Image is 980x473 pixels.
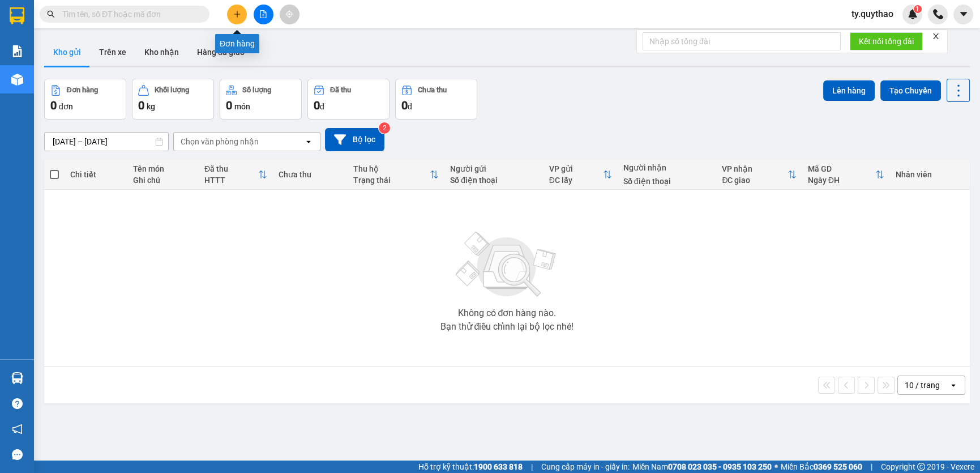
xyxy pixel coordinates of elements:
span: aim [285,10,293,18]
img: icon-new-feature [908,9,918,19]
th: Toggle SortBy [199,160,273,190]
div: Đã thu [204,164,258,173]
div: Nhân viên [896,170,964,179]
span: caret-down [958,9,969,19]
span: plus [233,10,241,18]
button: plus [227,5,247,24]
div: VP gửi [549,164,603,173]
button: aim [280,5,299,24]
sup: 2 [379,122,390,134]
div: Người nhận [623,163,711,172]
div: 10 / trang [905,380,940,391]
button: Đã thu0đ [307,79,390,120]
span: Kết nối tổng đài [859,35,914,48]
div: Khối lượng [155,86,189,94]
span: 0 [138,99,144,112]
span: 0 [50,99,57,112]
span: notification [12,424,23,434]
span: question-circle [12,398,23,409]
span: search [47,10,55,18]
div: ĐC giao [722,176,787,185]
th: Toggle SortBy [544,160,618,190]
div: Đã thu [330,86,351,94]
button: Trên xe [90,39,135,66]
span: | [871,461,872,473]
div: Mã GD [808,164,875,173]
img: solution-icon [11,45,23,57]
img: svg+xml;base64,PHN2ZyBjbGFzcz0ibGlzdC1wbHVnX19zdmciIHhtbG5zPSJodHRwOi8vd3d3LnczLm9yZy8yMDAwL3N2Zy... [450,225,563,304]
strong: 0708 023 035 - 0935 103 250 [668,462,772,471]
span: Miền Bắc [781,461,862,473]
span: message [12,449,23,460]
div: Bạn thử điều chỉnh lại bộ lọc nhé! [440,322,574,331]
div: Chi tiết [70,170,122,179]
button: caret-down [953,5,973,24]
div: HTTT [204,176,258,185]
button: Đơn hàng0đơn [44,79,126,120]
input: Nhập số tổng đài [643,32,841,50]
span: đ [408,102,412,111]
svg: open [304,137,313,146]
button: Kho gửi [44,39,90,66]
button: Kho nhận [135,39,188,66]
span: Hỗ trợ kỹ thuật: [418,461,523,473]
svg: open [949,381,958,390]
button: Lên hàng [823,80,875,101]
span: kg [147,102,155,111]
div: Số điện thoại [450,176,538,185]
button: Bộ lọc [325,128,384,151]
button: Khối lượng0kg [132,79,214,120]
span: Miền Nam [632,461,772,473]
div: Không có đơn hàng nào. [457,309,556,318]
button: file-add [254,5,273,24]
th: Toggle SortBy [716,160,802,190]
div: Thu hộ [353,164,430,173]
strong: 1900 633 818 [474,462,523,471]
div: VP nhận [722,164,787,173]
th: Toggle SortBy [348,160,445,190]
div: Chưa thu [279,170,341,179]
div: Số điện thoại [623,177,711,186]
span: đơn [59,102,73,111]
div: Đơn hàng [67,86,98,94]
span: ⚪️ [774,465,778,469]
div: Trạng thái [353,176,430,185]
img: warehouse-icon [11,372,23,384]
img: phone-icon [933,9,943,19]
button: Số lượng0món [220,79,302,120]
div: Người gửi [450,164,538,173]
sup: 1 [914,5,922,13]
button: Hàng đã giao [188,39,254,66]
span: Cung cấp máy in - giấy in: [541,461,630,473]
span: ty.quythao [842,7,902,21]
button: Chưa thu0đ [395,79,477,120]
div: Chưa thu [418,86,447,94]
div: Tên món [133,164,193,173]
div: Số lượng [242,86,271,94]
span: 0 [226,99,232,112]
span: 0 [401,99,408,112]
button: Tạo Chuyến [880,80,941,101]
input: Select a date range. [45,133,168,151]
th: Toggle SortBy [802,160,890,190]
img: logo-vxr [10,7,24,24]
strong: 0369 525 060 [814,462,862,471]
span: 0 [314,99,320,112]
span: file-add [259,10,267,18]
span: close [932,32,940,40]
span: đ [320,102,324,111]
input: Tìm tên, số ĐT hoặc mã đơn [62,8,196,20]
span: món [234,102,250,111]
span: 1 [915,5,919,13]
button: Kết nối tổng đài [850,32,923,50]
div: ĐC lấy [549,176,603,185]
div: Chọn văn phòng nhận [181,136,259,147]
div: Ghi chú [133,176,193,185]
span: copyright [917,463,925,471]
span: | [531,461,533,473]
div: Ngày ĐH [808,176,875,185]
img: warehouse-icon [11,74,23,86]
